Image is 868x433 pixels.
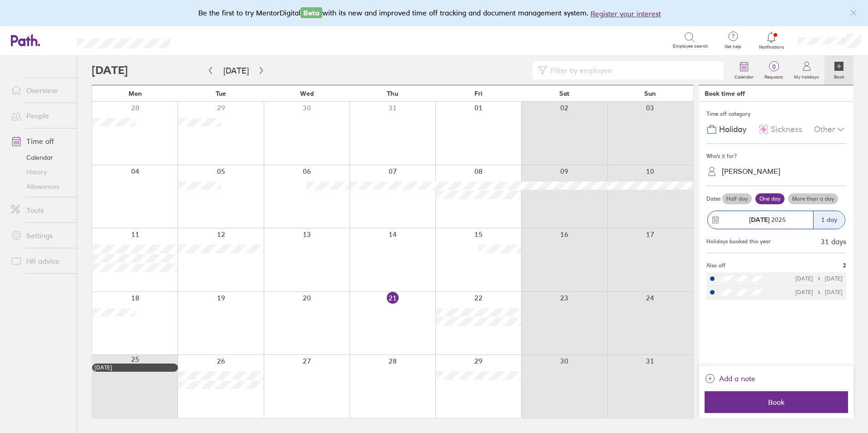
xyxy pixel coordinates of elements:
span: Tue [216,90,226,97]
a: My holidays [789,56,824,85]
span: Dates [706,196,720,202]
div: [DATE] [DATE] [795,276,843,282]
span: Beta [301,7,322,18]
a: Calendar [729,56,759,85]
button: [DATE] 20251 day [706,206,846,234]
label: Requests [759,72,789,80]
a: Time off [4,132,77,150]
span: Fri [474,90,483,97]
button: Add a note [705,371,755,386]
label: Calendar [729,72,759,80]
label: Half day [722,193,752,204]
a: Calendar [4,150,77,165]
div: Other [814,121,846,138]
span: Employee search [673,44,708,49]
span: Add a note [719,371,755,386]
span: Mon [128,90,142,97]
span: Book [711,398,842,406]
a: People [4,107,77,125]
span: Get help [718,44,748,49]
span: Sat [559,90,569,97]
div: Be the first to try MentorDigital with its new and improved time off tracking and document manage... [198,7,670,19]
div: [DATE] [94,364,176,371]
strong: [DATE] [749,216,769,224]
button: Register your interest [591,8,661,19]
input: Filter by employee [547,62,718,79]
div: Book time off [705,90,745,97]
span: Holiday [719,125,746,134]
div: [PERSON_NAME] [722,167,780,176]
a: Allowances [4,179,77,194]
label: Book [829,72,850,80]
span: Notifications [757,44,786,50]
button: [DATE] [216,63,256,78]
span: Also off [706,262,725,269]
label: One day [755,193,784,204]
a: History [4,165,77,179]
a: Settings [4,226,77,245]
span: 2025 [749,216,786,223]
button: Book [705,391,848,413]
span: 0 [759,63,789,70]
span: Thu [387,90,398,97]
div: Holidays booked this year [706,238,771,245]
div: 1 day [813,211,845,229]
div: 31 days [821,237,846,246]
a: Overview [4,81,77,99]
div: Who's it for? [706,149,846,163]
a: Tools [4,201,77,219]
a: 0Requests [759,56,789,85]
a: HR advice [4,252,77,270]
div: Time off category [706,107,846,121]
span: Sickness [771,125,802,134]
div: [DATE] [DATE] [795,289,843,295]
a: Book [824,56,853,85]
label: My holidays [789,72,824,80]
div: Search [195,36,218,44]
span: 2 [843,262,846,269]
span: Sun [644,90,656,97]
a: Notifications [757,31,786,50]
label: More than a day [788,193,838,204]
span: Wed [300,90,314,97]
